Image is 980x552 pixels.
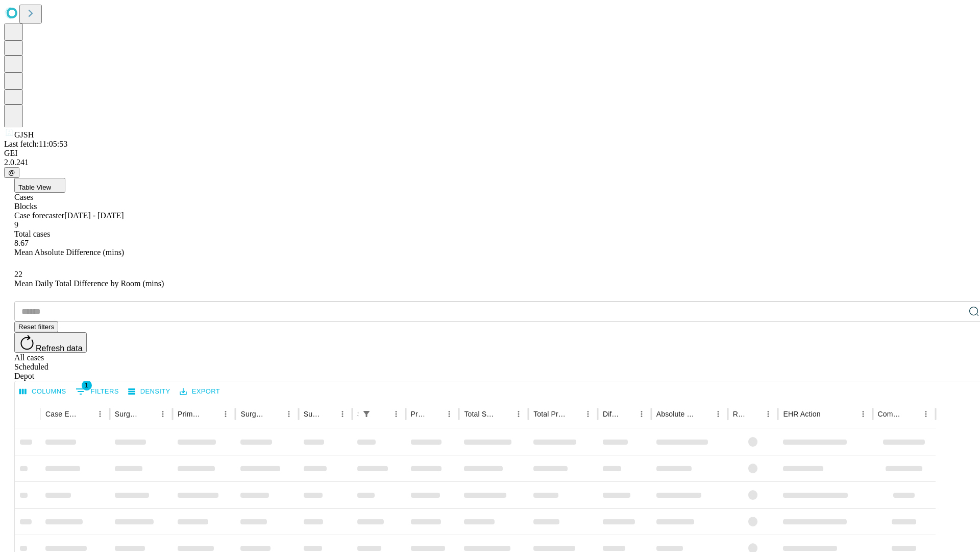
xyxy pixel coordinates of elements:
button: Sort [267,407,282,421]
div: 2.0.241 [4,158,976,167]
button: Sort [904,407,919,421]
button: Sort [620,407,634,421]
button: Show filters [73,383,121,400]
button: Menu [761,407,775,421]
span: Case forecaster [14,211,64,220]
button: Sort [375,407,389,421]
div: Surgery Date [304,410,320,418]
button: Sort [567,407,581,421]
button: Density [126,384,173,400]
button: Show filters [359,407,374,421]
span: 22 [14,270,22,279]
div: Total Scheduled Duration [464,410,496,418]
span: [DATE] - [DATE] [64,211,124,220]
span: 8.67 [14,239,29,247]
span: Mean Daily Total Difference by Room (mins) [14,279,164,288]
button: Sort [321,407,335,421]
span: Reset filters [18,323,54,331]
button: @ [4,167,19,178]
button: Menu [856,407,870,421]
div: Case Epic Id [45,410,78,418]
div: Comments [878,410,903,418]
div: Scheduled In Room Duration [357,410,358,418]
div: Difference [603,410,619,418]
div: 1 active filter [359,407,374,421]
div: Surgery Name [240,410,266,418]
span: GJSH [14,130,34,139]
div: Predicted In Room Duration [411,410,427,418]
button: Menu [218,407,233,421]
button: Export [177,384,223,400]
button: Menu [389,407,403,421]
button: Sort [79,407,93,421]
button: Menu [634,407,649,421]
div: Absolute Difference [656,410,696,418]
span: 9 [14,220,18,229]
button: Menu [711,407,725,421]
span: Last fetch: 11:05:53 [4,140,67,148]
div: Resolved in EHR [733,410,746,418]
div: EHR Action [783,410,820,418]
button: Menu [282,407,296,421]
button: Menu [442,407,456,421]
button: Sort [141,407,156,421]
button: Menu [335,407,350,421]
button: Sort [497,407,511,421]
div: Primary Service [178,410,203,418]
span: 1 [82,380,92,390]
button: Refresh data [14,332,87,353]
span: Table View [18,183,51,191]
span: @ [8,169,15,176]
div: Surgeon Name [115,410,140,418]
button: Sort [204,407,218,421]
span: Total cases [14,229,50,238]
button: Sort [428,407,442,421]
div: GEI [4,149,976,158]
button: Menu [511,407,526,421]
button: Table View [14,178,65,193]
button: Sort [697,407,711,421]
button: Sort [747,407,761,421]
button: Menu [581,407,595,421]
button: Menu [919,407,933,421]
button: Select columns [17,384,69,400]
div: Total Predicted Duration [533,410,566,418]
button: Menu [156,407,170,421]
span: Mean Absolute Difference (mins) [14,248,124,257]
button: Reset filters [14,321,58,332]
button: Sort [822,407,836,421]
button: Menu [93,407,107,421]
span: Refresh data [36,344,83,353]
